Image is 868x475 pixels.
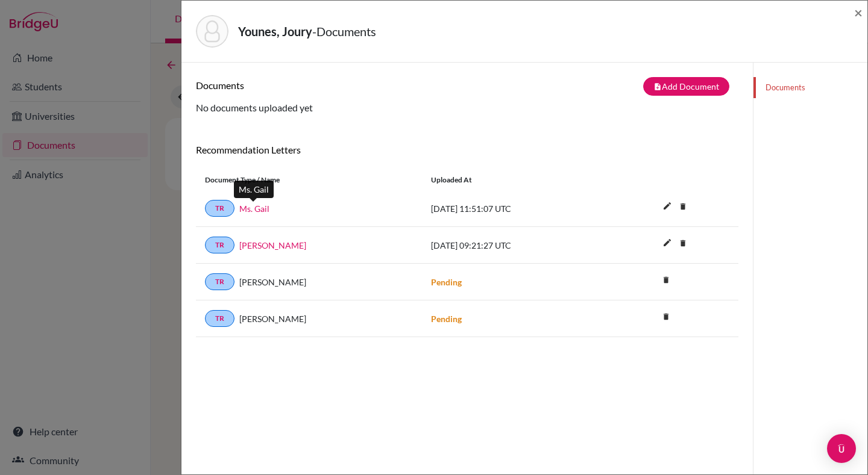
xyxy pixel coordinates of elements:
span: [DATE] 11:51:07 UTC [431,203,511,214]
button: note_addAdd Document [643,77,729,96]
a: Documents [753,77,867,98]
div: No documents uploaded yet [196,77,738,115]
a: TR [205,273,234,290]
button: edit [657,235,678,253]
a: delete [674,199,692,216]
div: Ms. Gail [234,181,274,198]
a: TR [205,237,234,253]
span: - Documents [312,24,376,39]
span: [PERSON_NAME] [239,312,306,325]
div: Document Type / Name [196,175,422,185]
a: TR [205,310,234,327]
a: TR [205,200,234,217]
i: edit [658,196,677,216]
i: delete [674,234,692,252]
div: Uploaded at [422,175,603,185]
button: Close [854,5,863,20]
h6: Documents [196,79,467,91]
strong: Younes, Joury [238,24,312,39]
span: × [854,4,863,21]
strong: Pending [431,314,462,324]
span: [PERSON_NAME] [239,276,306,288]
i: note_add [653,82,662,91]
strong: Pending [431,277,462,287]
h6: Recommendation Letters [196,144,738,155]
i: edit [658,233,677,252]
a: delete [657,273,675,289]
i: delete [657,308,675,326]
div: Open Intercom Messenger [827,434,856,463]
a: delete [657,309,675,326]
a: delete [674,236,692,252]
a: [PERSON_NAME] [239,239,306,252]
i: delete [674,197,692,216]
i: delete [657,271,675,289]
a: Ms. Gail [239,202,269,215]
span: [DATE] 09:21:27 UTC [431,240,511,250]
button: edit [657,198,678,216]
